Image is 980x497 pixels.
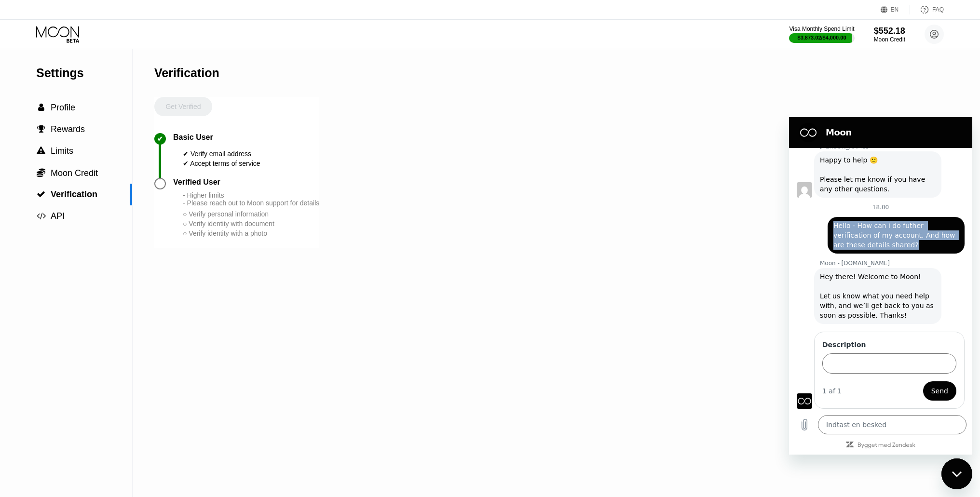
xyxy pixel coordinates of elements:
[183,220,319,228] div: ○ Verify identity with document
[932,6,944,13] div: FAQ
[183,160,260,167] div: ✔ Accept terms of service
[881,5,910,14] div: EN
[910,5,944,14] div: FAQ
[37,168,45,177] span: 
[51,103,75,112] span: Profile
[798,35,846,40] div: $3,873.02 / $4,000.00
[38,103,44,112] span: 
[37,125,45,134] span: 
[51,124,85,134] span: Rewards
[789,26,854,43] div: Visa Monthly Spend Limit$3,873.02/$4,000.00
[874,26,905,43] div: $552.18Moon Credit
[36,125,46,134] div: 
[173,133,213,142] div: Basic User
[789,117,972,455] iframe: Messaging-vindue
[36,103,46,112] div: 
[183,210,319,218] div: ○ Verify personal information
[157,135,163,143] div: ✔
[941,458,972,489] iframe: Knap til at åbne messaging-vindue, samtale i gang
[874,26,905,36] div: $552.18
[183,229,319,237] div: ○ Verify identity with a photo
[51,146,73,156] span: Limits
[874,36,905,43] div: Moon Credit
[51,168,98,178] span: Moon Credit
[37,147,45,155] span: 
[37,212,46,220] span: 
[183,191,319,207] div: - Higher limits - Please reach out to Moon support for details
[183,150,260,158] div: ✔ Verify email address
[173,178,220,187] div: Verified User
[51,189,97,199] span: Verification
[37,190,45,199] span: 
[154,66,219,80] div: Verification
[789,26,854,32] div: Visa Monthly Spend Limit
[51,211,65,221] span: API
[891,6,899,13] div: EN
[36,66,132,80] div: Settings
